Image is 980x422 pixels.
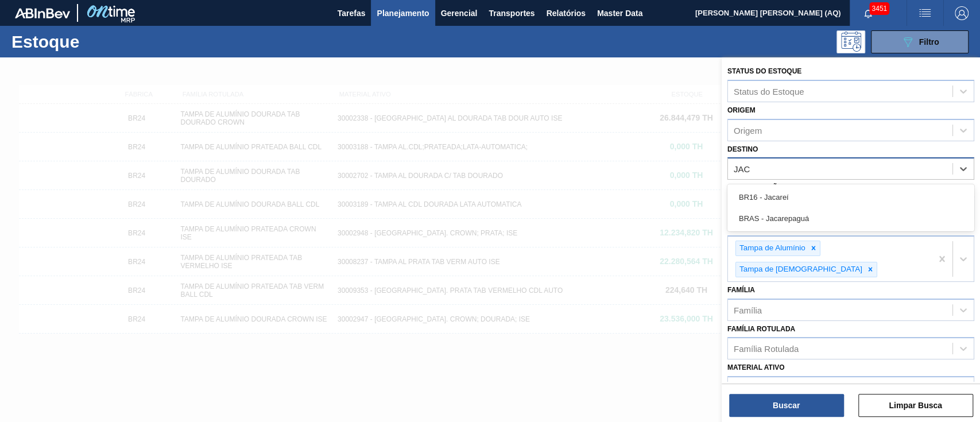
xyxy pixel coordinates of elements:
div: Tampa de Alumínio [736,241,807,255]
span: Relatórios [546,6,585,20]
button: Notificações [850,5,886,21]
span: 3451 [869,2,889,15]
div: Origem [734,125,762,135]
button: Filtro [871,30,969,53]
label: Família [727,286,755,294]
span: Filtro [919,37,939,47]
div: BR16 - Jacareí [727,187,974,208]
div: Status do Estoque [734,86,804,96]
img: Logout [955,6,969,20]
span: Tarefas [338,6,366,20]
span: Transportes [489,6,534,20]
img: userActions [918,6,932,20]
label: Destino [727,145,758,153]
span: Master Data [597,6,642,20]
div: Pogramando: nenhum usuário selecionado [836,30,865,53]
label: Origem [727,106,756,114]
div: Família [734,305,762,315]
div: Tampa de [DEMOGRAPHIC_DATA] [736,262,864,277]
div: BRAS - Jacarepaguá [727,208,974,229]
span: Planejamento [377,6,429,20]
h1: Estoque [11,35,180,48]
img: TNhmsLtSVTkK8tSr43FrP2fwEKptu5GPRR3wAAAABJRU5ErkJggg== [15,8,70,18]
div: Família Rotulada [734,344,799,354]
span: Gerencial [441,6,478,20]
label: Família Rotulada [727,325,795,333]
label: Material ativo [727,363,785,371]
label: Status do Estoque [727,67,801,75]
label: Coordenação [727,184,783,192]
